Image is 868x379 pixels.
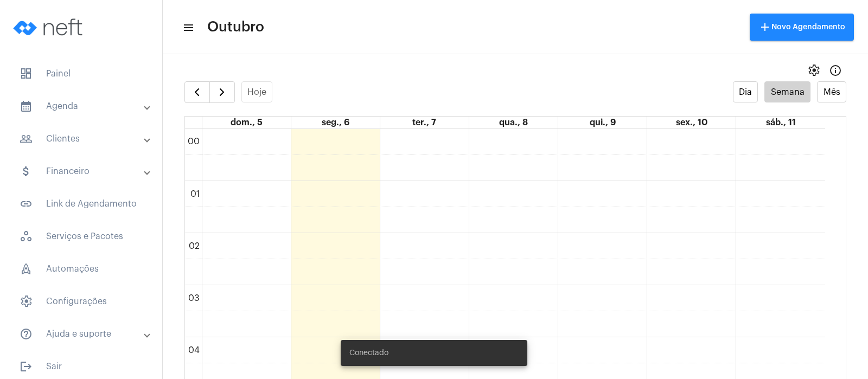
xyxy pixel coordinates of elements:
[803,60,825,81] button: settings
[207,18,264,36] span: Outubro
[20,100,33,113] mat-icon: sidenav icon
[20,327,145,341] mat-panel-title: Ajuda e suporte
[410,117,438,129] a: 7 de outubro de 2025
[188,189,202,199] div: 01
[7,158,162,184] mat-expansion-panel-header: sidenav iconFinanceiro
[349,348,388,358] span: Conectado
[186,293,202,303] div: 03
[750,14,854,41] button: Novo Agendamento
[764,117,798,129] a: 11 de outubro de 2025
[20,100,145,113] mat-panel-title: Agenda
[11,61,151,87] span: Painel
[7,126,162,152] mat-expansion-panel-header: sidenav iconClientes
[11,191,151,217] span: Link de Agendamento
[11,256,151,282] span: Automações
[20,230,33,243] span: sidenav icon
[11,223,151,249] span: Serviços e Pacotes
[588,117,618,129] a: 9 de outubro de 2025
[9,5,90,49] img: logo-neft-novo-2.png
[733,81,758,102] button: Dia
[758,23,845,31] span: Novo Agendamento
[228,117,265,129] a: 5 de outubro de 2025
[182,21,193,34] mat-icon: sidenav icon
[20,262,33,275] span: sidenav icon
[20,132,33,145] mat-icon: sidenav icon
[20,165,145,178] mat-panel-title: Financeiro
[817,81,846,102] button: Mês
[20,132,145,145] mat-panel-title: Clientes
[320,117,352,129] a: 6 de outubro de 2025
[186,345,202,355] div: 04
[186,137,202,146] div: 00
[829,64,842,77] mat-icon: Info
[20,360,33,373] mat-icon: sidenav icon
[764,81,810,102] button: Semana
[20,197,33,210] mat-icon: sidenav icon
[184,81,210,103] button: Semana Anterior
[241,81,273,102] button: Hoje
[20,327,33,341] mat-icon: sidenav icon
[20,67,33,80] span: sidenav icon
[7,321,162,347] mat-expansion-panel-header: sidenav iconAjuda e suporte
[758,21,771,34] mat-icon: add
[11,288,151,314] span: Configurações
[825,60,846,81] button: Info
[807,64,820,77] span: settings
[7,93,162,119] mat-expansion-panel-header: sidenav iconAgenda
[497,117,530,129] a: 8 de outubro de 2025
[209,81,235,103] button: Próximo Semana
[187,241,202,251] div: 02
[674,117,710,129] a: 10 de outubro de 2025
[20,295,33,308] span: sidenav icon
[20,165,33,178] mat-icon: sidenav icon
